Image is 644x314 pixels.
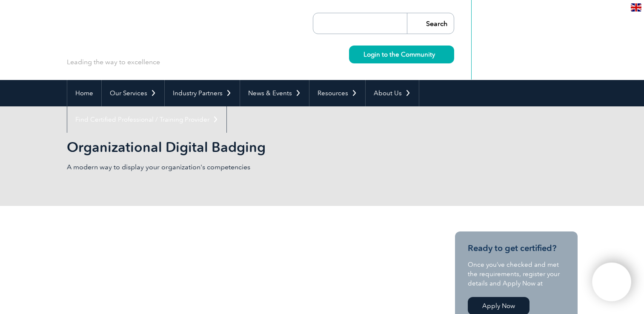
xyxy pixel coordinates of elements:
input: Search [407,13,454,34]
a: Resources [309,80,365,106]
img: svg+xml;nitro-empty-id=MTA5NzoxMTY=-1;base64,PHN2ZyB2aWV3Qm94PSIwIDAgNDAwIDQwMCIgd2lkdGg9IjQwMCIg... [601,271,622,293]
a: News & Events [240,80,309,106]
img: en [631,3,641,11]
a: Our Services [102,80,164,106]
h2: Organizational Digital Badging [67,140,424,154]
p: Once you’ve checked and met the requirements, register your details and Apply Now at [468,260,565,288]
h3: Ready to get certified? [468,243,565,254]
a: Home [67,80,101,106]
a: Find Certified Professional / Training Provider [67,106,226,133]
a: Login to the Community [349,46,454,63]
a: Industry Partners [165,80,240,106]
img: svg+xml;nitro-empty-id=MzY0OjIyMw==-1;base64,PHN2ZyB2aWV3Qm94PSIwIDAgMTEgMTEiIHdpZHRoPSIxMSIgaGVp... [435,52,440,57]
p: Leading the way to excellence [67,57,160,67]
a: About Us [366,80,419,106]
p: A modern way to display your organization's competencies [67,163,322,172]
